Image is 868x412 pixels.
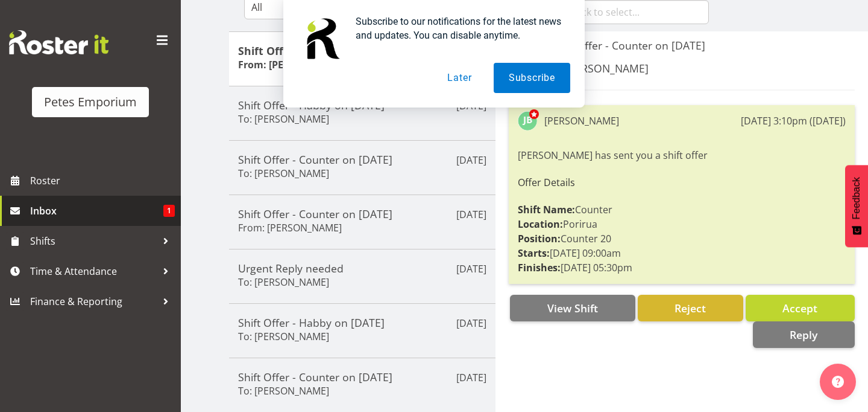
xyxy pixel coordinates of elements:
[30,172,175,190] span: Roster
[346,14,570,42] div: Subscribe to our notifications for the latest news and updates. You can disable anytime.
[518,232,561,245] strong: Position:
[845,165,868,247] button: Feedback - Show survey
[238,370,486,384] h5: Shift Offer - Counter on [DATE]
[298,14,346,63] img: notification icon
[238,207,486,220] h5: Shift Offer - Counter on [DATE]
[518,217,563,231] strong: Location:
[790,327,817,342] span: Reply
[238,262,486,275] h5: Urgent Reply needed
[518,203,575,216] strong: Shift Name:
[518,261,561,274] strong: Finishes:
[832,376,844,388] img: help-xxl-2.png
[547,301,598,315] span: View Shift
[238,222,342,234] h6: From: [PERSON_NAME]
[518,246,550,260] strong: Starts:
[238,316,486,329] h5: Shift Offer - Habby on [DATE]
[675,301,706,315] span: Reject
[456,153,486,167] p: [DATE]
[238,385,329,397] h6: To: [PERSON_NAME]
[238,113,329,125] h6: To: [PERSON_NAME]
[238,330,329,343] h6: To: [PERSON_NAME]
[851,177,862,219] span: Feedback
[494,63,570,93] button: Subscribe
[30,202,163,220] span: Inbox
[746,295,855,321] button: Accept
[456,262,486,276] p: [DATE]
[518,111,537,130] img: jodine-bunn132.jpg
[30,262,157,280] span: Time & Attendance
[456,207,486,222] p: [DATE]
[741,114,846,128] div: [DATE] 3:10pm ([DATE])
[544,114,619,128] div: [PERSON_NAME]
[638,295,743,321] button: Reject
[238,98,486,112] h5: Shift Offer - Habby on [DATE]
[510,295,635,321] button: View Shift
[456,370,486,385] p: [DATE]
[518,145,846,278] div: [PERSON_NAME] has sent you a shift offer Counter Porirua Counter 20 [DATE] 09:00am [DATE] 05:30pm
[30,292,157,311] span: Finance & Reporting
[456,316,486,330] p: [DATE]
[163,205,175,217] span: 1
[238,276,329,288] h6: To: [PERSON_NAME]
[238,153,486,166] h5: Shift Offer - Counter on [DATE]
[782,301,817,315] span: Accept
[432,63,486,93] button: Later
[518,177,846,188] h6: Offer Details
[238,167,329,179] h6: To: [PERSON_NAME]
[753,321,855,348] button: Reply
[30,232,157,250] span: Shifts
